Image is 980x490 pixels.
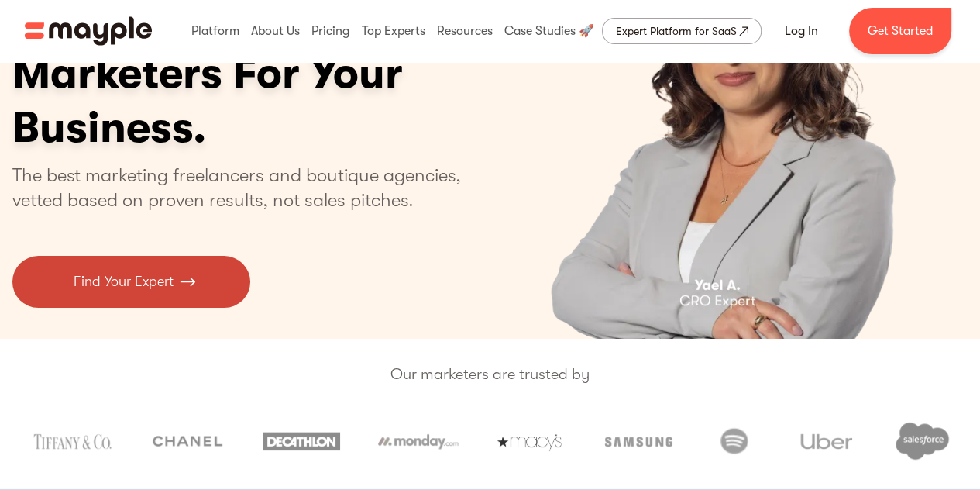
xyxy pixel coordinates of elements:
div: Resources [433,6,497,56]
div: Platform [187,6,243,56]
div: Pricing [308,6,353,56]
div: Expert Platform for SaaS [615,22,736,40]
a: Expert Platform for SaaS [602,18,762,44]
a: Log In [766,12,837,50]
p: The best marketing freelancers and boutique agencies, vetted based on proven results, not sales p... [12,163,480,212]
a: Find Your Expert [12,256,250,308]
div: About Us [247,6,304,56]
img: Mayple logo [25,16,152,46]
a: home [25,16,152,46]
div: Top Experts [358,6,429,56]
p: Find Your Expert [74,271,174,292]
a: Get Started [849,8,951,54]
